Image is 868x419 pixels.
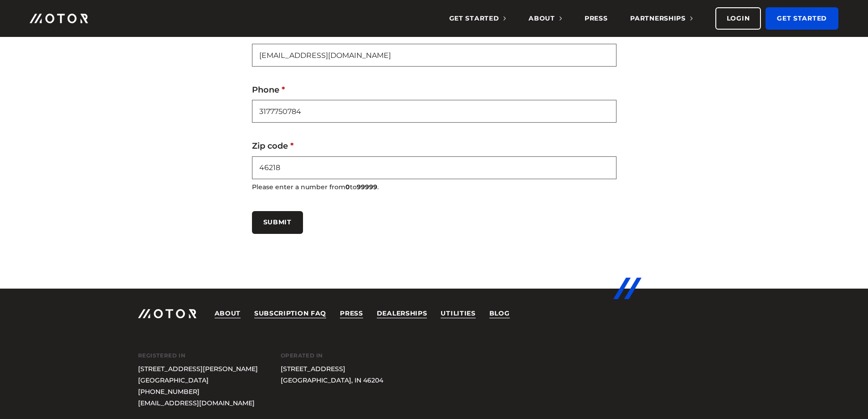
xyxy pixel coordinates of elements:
[489,309,510,318] a: Blog
[377,309,427,318] a: Dealerships
[254,309,326,318] a: Subscription FAQ
[138,352,281,360] div: Registered In
[441,309,475,318] a: Utilities
[281,363,383,386] a: [STREET_ADDRESS][GEOGRAPHIC_DATA], IN 46204
[252,211,303,233] input: Submit
[357,183,377,191] strong: 99999
[345,183,350,191] strong: 0
[529,14,562,22] span: About
[340,309,363,318] a: Press
[138,309,196,319] img: Motor
[30,14,88,23] img: Motor
[715,7,761,30] a: Login
[215,309,241,318] a: About
[765,7,838,30] a: Get Started
[449,14,506,22] span: Get Started
[252,100,616,123] input: Phone number
[138,398,258,409] a: [EMAIL_ADDRESS][DOMAIN_NAME]
[252,181,616,193] div: Please enter a number from to .
[252,156,616,179] input: Zip code
[138,363,258,386] a: [STREET_ADDRESS][PERSON_NAME][GEOGRAPHIC_DATA]
[138,386,258,398] a: [PHONE_NUMBER]
[252,85,616,100] label: Phone
[281,352,406,360] div: Operated In
[630,14,692,22] span: Partnerships
[252,141,616,156] label: Zip code
[252,44,616,67] input: Email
